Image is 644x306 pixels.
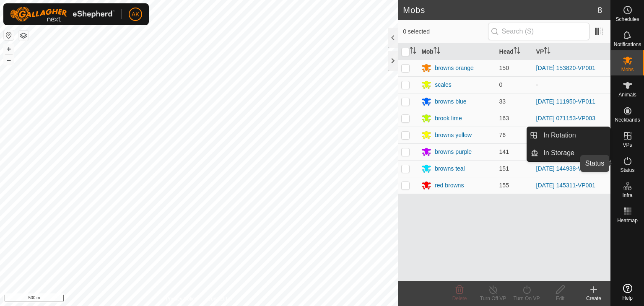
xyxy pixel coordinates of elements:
[476,295,510,302] div: Turn Off VP
[207,295,232,303] a: Contact Us
[614,42,641,47] span: Notifications
[621,67,634,72] span: Mobs
[533,44,610,60] th: VP
[452,296,467,301] span: Delete
[435,114,462,123] div: brook lime
[543,148,574,158] span: In Storage
[510,295,543,302] div: Turn On VP
[166,295,197,303] a: Privacy Policy
[435,181,464,190] div: red browns
[533,76,610,93] td: -
[4,30,14,40] button: Reset Map
[435,80,452,89] div: scales
[499,115,509,122] span: 163
[536,115,595,122] a: [DATE] 071153-VP003
[618,92,636,97] span: Animals
[622,193,632,198] span: Infra
[536,165,595,172] a: [DATE] 144938-VP001
[499,148,509,155] span: 141
[536,98,595,105] a: [DATE] 111950-VP011
[403,27,488,36] span: 0 selected
[623,143,632,148] span: VPs
[527,127,610,144] li: In Rotation
[611,280,644,304] a: Help
[538,145,610,161] a: In Storage
[514,48,520,55] p-sorticon: Activate to sort
[622,296,633,301] span: Help
[499,65,509,71] span: 150
[4,55,14,65] button: –
[10,7,115,22] img: Gallagher Logo
[538,127,610,144] a: In Rotation
[577,295,610,302] div: Create
[544,48,551,55] p-sorticon: Activate to sort
[435,164,465,173] div: browns teal
[435,64,474,73] div: browns orange
[499,165,509,172] span: 151
[499,182,509,189] span: 155
[536,65,595,71] a: [DATE] 153820-VP001
[4,44,14,54] button: +
[499,132,506,138] span: 76
[418,44,496,60] th: Mob
[18,31,29,41] button: Map Layers
[403,5,597,15] h2: Mobs
[536,182,595,189] a: [DATE] 145311-VP001
[543,295,577,302] div: Edit
[499,81,503,88] span: 0
[410,48,416,55] p-sorticon: Activate to sort
[488,23,589,40] input: Search (S)
[435,97,467,106] div: browns blue
[617,218,638,223] span: Heatmap
[435,148,472,156] div: browns purple
[434,48,440,55] p-sorticon: Activate to sort
[435,131,472,140] div: browns yellow
[615,17,639,22] span: Schedules
[527,145,610,161] li: In Storage
[499,98,506,105] span: 33
[132,10,140,19] span: AK
[496,44,533,60] th: Head
[620,168,634,173] span: Status
[615,117,640,122] span: Neckbands
[543,130,576,140] span: In Rotation
[597,4,602,16] span: 8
